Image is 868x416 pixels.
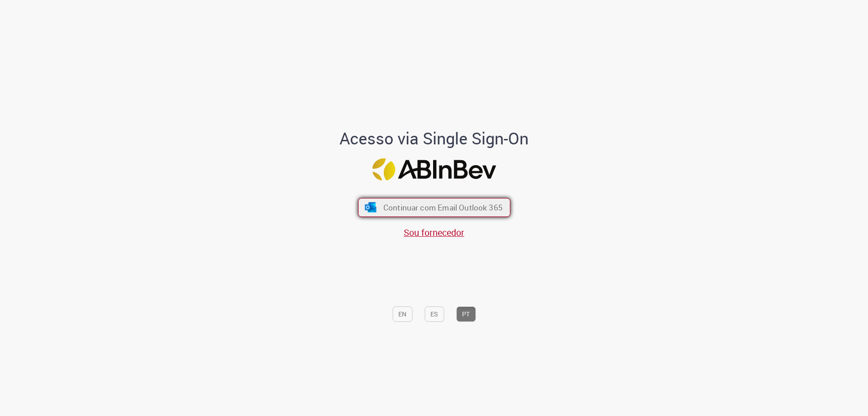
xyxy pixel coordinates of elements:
span: Continuar com Email Outlook 365 [383,202,502,213]
button: EN [392,306,412,322]
button: ícone Azure/Microsoft 360 Continuar com Email Outlook 365 [358,198,510,217]
a: Sou fornecedor [404,226,464,239]
button: ES [425,306,444,322]
h1: Acesso via Single Sign-On [309,129,560,148]
button: PT [456,306,476,322]
img: ícone Azure/Microsoft 360 [364,202,377,212]
img: Logo ABInBev [372,158,496,181]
